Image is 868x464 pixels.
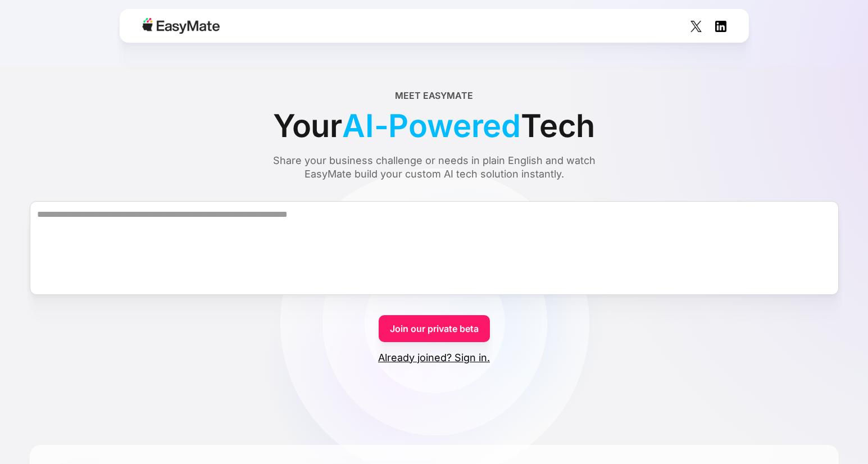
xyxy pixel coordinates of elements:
[715,21,726,32] img: Social Icon
[378,351,490,365] a: Already joined? Sign in.
[273,102,595,149] div: Your
[379,315,490,342] a: Join our private beta
[30,181,839,365] form: Form
[342,102,521,149] span: AI-Powered
[521,102,595,149] span: Tech
[142,18,220,34] img: Easymate logo
[690,21,702,32] img: Social Icon
[395,89,473,102] div: Meet EasyMate
[252,154,617,181] div: Share your business challenge or needs in plain English and watch EasyMate build your custom AI t...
